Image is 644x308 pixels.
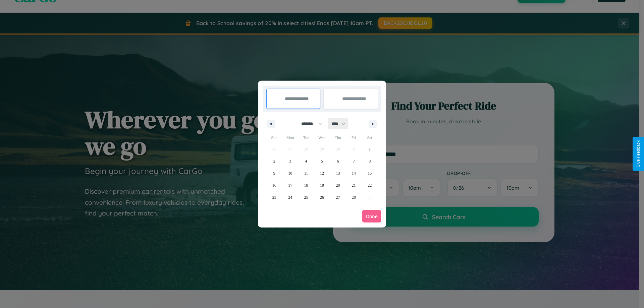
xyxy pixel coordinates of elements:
[362,179,378,191] button: 22
[304,179,308,191] span: 18
[346,179,362,191] button: 21
[330,155,346,167] button: 6
[272,179,276,191] span: 16
[305,155,307,167] span: 4
[273,155,275,167] span: 2
[314,155,330,167] button: 5
[266,132,282,143] span: Sun
[282,167,298,179] button: 10
[330,191,346,203] button: 27
[636,140,641,168] div: Give Feedback
[362,167,378,179] button: 15
[346,132,362,143] span: Fri
[288,191,292,203] span: 24
[289,155,291,167] span: 3
[336,179,340,191] span: 20
[320,191,324,203] span: 26
[321,155,323,167] span: 5
[346,155,362,167] button: 7
[304,191,308,203] span: 25
[346,167,362,179] button: 14
[314,167,330,179] button: 12
[288,179,292,191] span: 17
[352,179,356,191] span: 21
[336,191,340,203] span: 27
[282,191,298,203] button: 24
[337,155,339,167] span: 6
[353,155,355,167] span: 7
[273,167,275,179] span: 9
[282,179,298,191] button: 17
[266,191,282,203] button: 23
[352,191,356,203] span: 28
[330,132,346,143] span: Thu
[368,179,372,191] span: 22
[298,132,314,143] span: Tue
[362,132,378,143] span: Sat
[272,191,276,203] span: 23
[266,155,282,167] button: 2
[330,167,346,179] button: 13
[362,143,378,155] button: 1
[362,155,378,167] button: 8
[282,132,298,143] span: Mon
[298,179,314,191] button: 18
[320,179,324,191] span: 19
[368,167,372,179] span: 15
[314,179,330,191] button: 19
[266,179,282,191] button: 16
[266,167,282,179] button: 9
[320,167,324,179] span: 12
[282,155,298,167] button: 3
[336,167,340,179] span: 13
[330,179,346,191] button: 20
[298,167,314,179] button: 11
[369,143,371,155] span: 1
[369,155,371,167] span: 8
[298,191,314,203] button: 25
[346,191,362,203] button: 28
[314,132,330,143] span: Wed
[298,155,314,167] button: 4
[304,167,308,179] span: 11
[352,167,356,179] span: 14
[314,191,330,203] button: 26
[362,210,381,223] button: Done
[288,167,292,179] span: 10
